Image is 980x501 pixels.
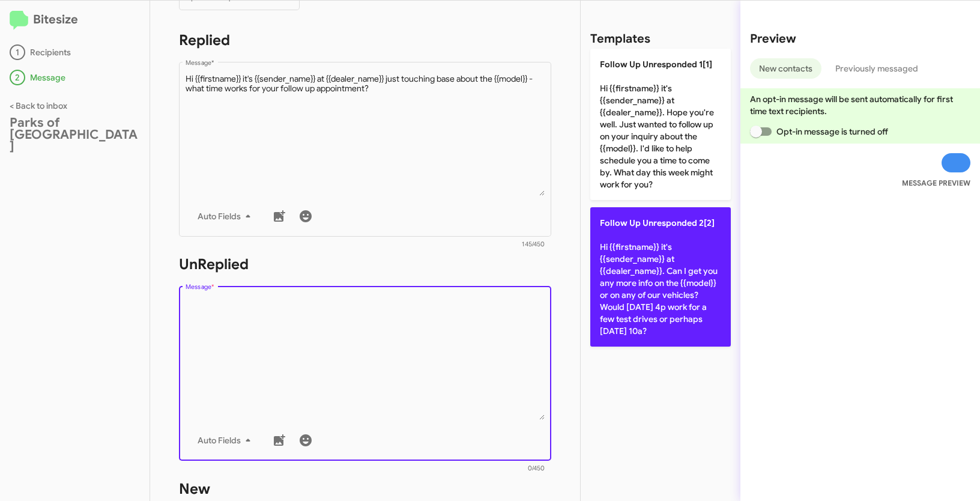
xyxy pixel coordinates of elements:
[528,465,545,472] mat-hint: 0/450
[590,29,650,49] h2: Templates
[750,93,970,117] p: An opt-in message will be sent automatically for first time text recipients.
[198,430,255,451] span: Auto Fields
[776,124,888,139] span: Opt-in message is turned off
[902,177,970,189] small: MESSAGE PREVIEW
[188,430,265,451] button: Auto Fields
[10,70,25,85] div: 2
[10,11,28,30] img: logo-minimal.svg
[590,207,731,347] p: Hi {{firstname}} it's {{sender_name}} at {{dealer_name}}. Can I get you any more info on the {{mo...
[759,58,812,79] span: New contacts
[179,31,551,50] h1: Replied
[10,100,67,111] a: < Back to inbox
[10,44,140,60] div: Recipients
[750,58,821,79] button: New contacts
[522,241,545,248] mat-hint: 145/450
[10,44,25,60] div: 1
[198,205,255,227] span: Auto Fields
[10,10,140,30] h2: Bitesize
[179,255,551,274] h1: UnReplied
[600,59,712,70] span: Follow Up Unresponded 1[1]
[179,479,551,499] h1: New
[750,29,970,49] h2: Preview
[10,117,140,153] div: Parks of [GEOGRAPHIC_DATA]
[826,58,927,79] button: Previously messaged
[10,70,140,85] div: Message
[188,205,265,227] button: Auto Fields
[835,58,918,79] span: Previously messaged
[590,49,731,200] p: Hi {{firstname}} it's {{sender_name}} at {{dealer_name}}. Hope you're well. Just wanted to follow...
[600,217,715,228] span: Follow Up Unresponded 2[2]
